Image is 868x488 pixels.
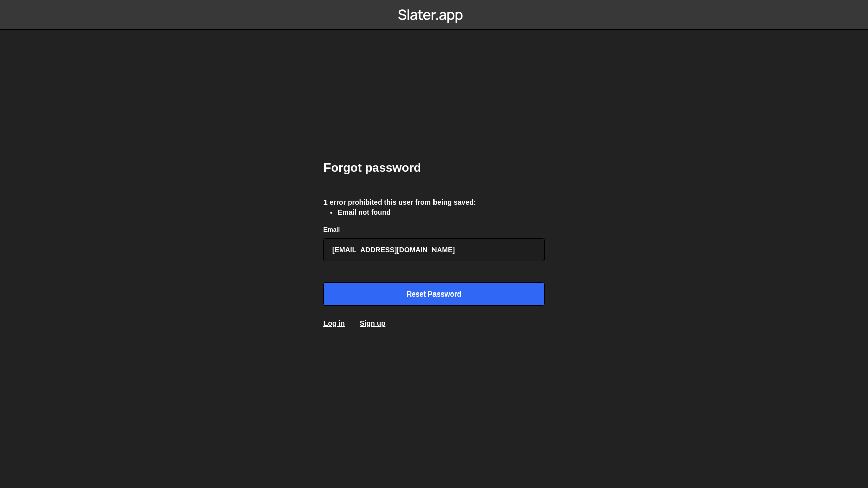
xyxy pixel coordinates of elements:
li: Email not found [338,207,545,217]
label: Email [323,225,340,235]
input: Reset password [323,282,545,306]
h2: Forgot password [323,160,545,176]
a: Sign up [360,319,385,327]
div: 1 error prohibited this user from being saved: [323,197,545,207]
a: Log in [323,319,345,327]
